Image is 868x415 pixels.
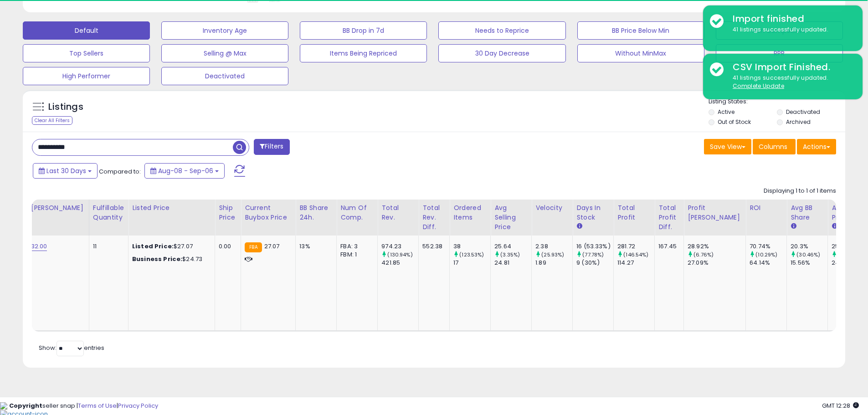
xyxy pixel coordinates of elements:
div: 20.3% [791,242,827,251]
div: 9 (30%) [576,259,613,267]
a: 32.00 [31,242,47,251]
div: 2.38 [535,242,572,251]
b: Listed Price: [132,242,174,251]
button: Actions [797,139,836,154]
div: 552.38 [422,242,442,251]
button: Save View [704,139,751,154]
div: Import finished [726,12,856,26]
div: Clear All Filters [32,116,72,125]
div: $27.07 [132,242,208,251]
button: Deactivated [161,67,288,85]
div: Displaying 1 to 1 of 1 items [764,187,836,195]
div: Listed Price [132,203,211,213]
h5: Listings [48,101,83,113]
div: 17 [453,259,490,267]
div: Velocity [535,203,569,213]
span: Compared to: [99,167,141,176]
div: Total Rev. [381,203,415,222]
div: Avg BB Share [791,203,824,222]
span: Aug-08 - Sep-06 [158,166,213,175]
div: 167.45 [658,242,677,251]
div: 1.89 [535,259,572,267]
div: 38 [453,242,490,251]
div: Avg Win Price [832,203,865,222]
div: 114.27 [617,259,654,267]
button: Selling @ Max [161,44,288,62]
div: [PERSON_NAME] [31,203,85,213]
small: (77.78%) [582,251,604,258]
u: Complete Update [733,82,784,90]
div: CSV Import Finished. [726,61,856,74]
div: 41 listings successfully updated. [726,26,856,34]
button: High Performer [23,67,150,85]
div: 421.85 [381,259,418,267]
label: Archived [786,118,811,126]
div: Days In Stock [576,203,610,222]
small: Days In Stock. [576,222,582,231]
div: Total Profit Diff. [658,203,680,232]
div: FBA: 3 [340,242,370,251]
button: BB Price Below Min [577,21,704,40]
button: Top Sellers [23,44,150,62]
label: Active [718,108,734,116]
span: Show: entries [39,343,104,352]
b: Business Price: [132,255,182,263]
button: Without MinMax [577,44,704,62]
small: (3.35%) [500,251,520,258]
button: Inventory Age [161,21,288,40]
button: Items Being Repriced [300,44,427,62]
button: 30 Day Decrease [438,44,565,62]
div: BB Share 24h. [299,203,333,222]
div: Total Profit [617,203,651,222]
small: (123.53%) [459,251,484,258]
button: Default [23,21,150,40]
div: Total Rev. Diff. [422,203,446,232]
div: 16 (53.33%) [576,242,613,251]
button: Aug-08 - Sep-06 [144,163,225,179]
div: 281.72 [617,242,654,251]
span: Columns [759,142,787,151]
span: Last 30 Days [46,166,86,175]
span: 27.07 [264,242,280,251]
div: 974.23 [381,242,418,251]
small: (6.76%) [693,251,714,258]
div: 15.56% [791,259,827,267]
div: Current Buybox Price [245,203,292,222]
button: RPR [716,44,843,62]
small: FBA [245,242,262,252]
small: (25.93%) [541,251,564,258]
small: (30.46%) [796,251,820,258]
div: 0.00 [219,242,234,251]
div: Ordered Items [453,203,487,222]
div: 28.92% [688,242,745,251]
div: 41 listings successfully updated. [726,74,856,91]
div: Fulfillable Quantity [93,203,124,222]
small: Avg Win Price. [832,222,837,231]
div: 64.14% [750,259,786,267]
div: $24.73 [132,255,208,263]
label: Out of Stock [718,118,751,126]
button: Needs to Reprice [438,21,565,40]
small: Avg BB Share. [791,222,796,231]
div: FBM: 1 [340,251,370,259]
div: Profit [PERSON_NAME] [688,203,742,222]
small: (146.54%) [623,251,648,258]
label: Deactivated [786,108,820,116]
div: 27.09% [688,259,745,267]
small: (130.94%) [387,251,412,258]
button: Filters [254,139,289,155]
div: Ship Price [219,203,237,222]
button: Columns [753,139,796,154]
div: 13% [299,242,329,251]
button: BB Drop in 7d [300,21,427,40]
div: 70.74% [750,242,786,251]
p: Listing States: [709,97,845,106]
div: 25.64 [494,242,531,251]
small: (10.29%) [755,251,777,258]
div: 24.81 [494,259,531,267]
button: Last 30 Days [33,163,98,179]
div: Num of Comp. [340,203,374,222]
div: 11 [93,242,121,251]
div: Avg Selling Price [494,203,528,232]
div: ROI [750,203,783,213]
